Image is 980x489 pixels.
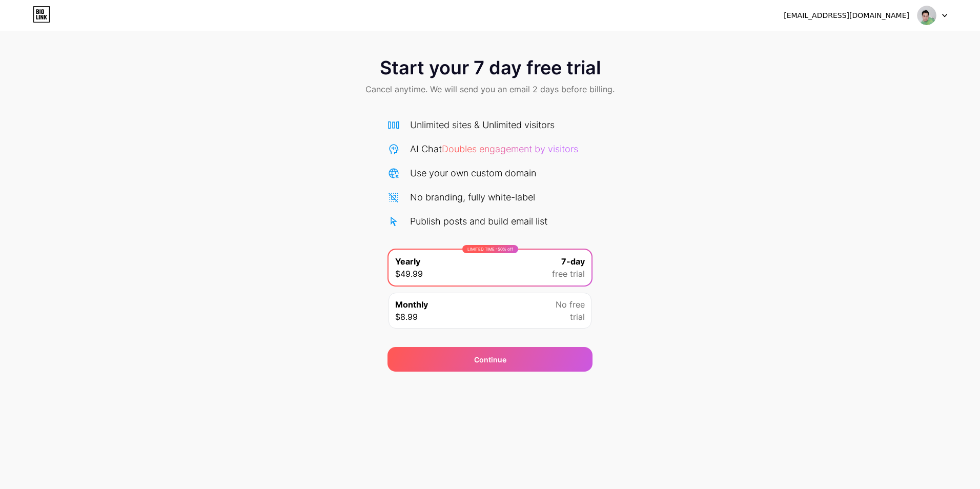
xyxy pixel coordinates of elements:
[410,190,535,204] div: No branding, fully white-label
[380,57,601,78] span: Start your 7 day free trial
[474,354,506,365] div: Continue
[410,214,547,228] div: Publish posts and build email list
[365,83,615,95] span: Cancel anytime. We will send you an email 2 days before billing.
[917,6,936,25] img: Junaid Khalid
[556,298,585,311] span: No free
[410,118,555,132] div: Unlimited sites & Unlimited visitors
[395,298,428,311] span: Monthly
[395,311,418,323] span: $8.99
[561,255,585,268] span: 7-day
[410,142,578,156] div: AI Chat
[784,10,909,21] div: [EMAIL_ADDRESS][DOMAIN_NAME]
[442,144,578,154] span: Doubles engagement by visitors
[552,268,585,280] span: free trial
[570,311,585,323] span: trial
[410,166,536,180] div: Use your own custom domain
[462,245,518,253] div: LIMITED TIME : 50% off
[395,268,423,280] span: $49.99
[395,255,420,268] span: Yearly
